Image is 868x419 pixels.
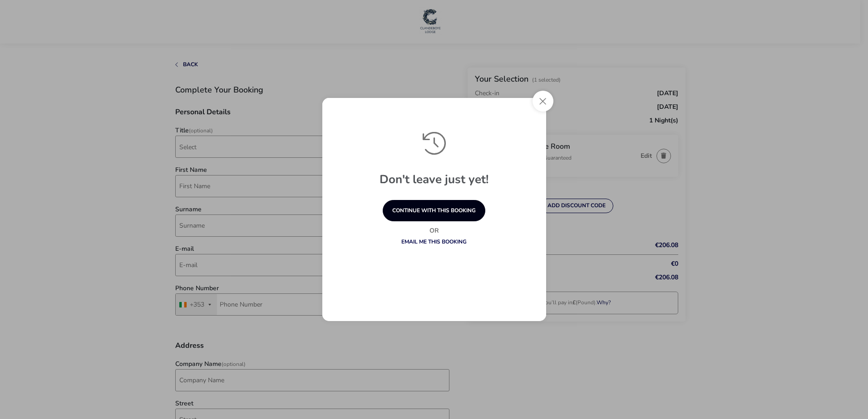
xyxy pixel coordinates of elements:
[335,174,533,200] h1: Don't leave just yet!
[533,91,553,112] button: Close
[322,98,546,321] div: exitPrevention
[361,226,507,235] p: Or
[383,200,485,221] button: continue with this booking
[401,238,467,245] a: Email me this booking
